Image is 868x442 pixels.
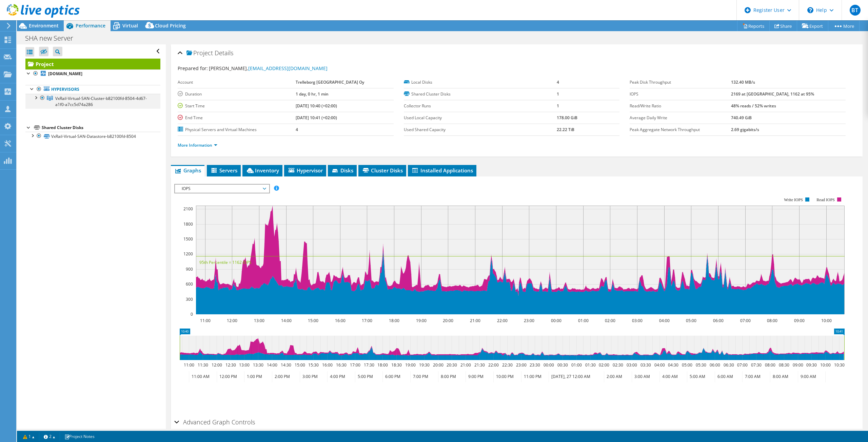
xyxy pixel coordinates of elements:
[178,142,217,148] a: More Information
[404,126,557,133] label: Used Shared Capacity
[183,206,193,212] text: 2100
[460,362,471,368] text: 21:00
[751,362,762,368] text: 07:30
[225,362,236,368] text: 12:30
[557,362,568,368] text: 00:30
[557,103,559,109] b: 1
[793,362,803,368] text: 09:00
[794,318,805,323] text: 09:00
[817,197,835,202] text: Read IOPS
[474,362,485,368] text: 21:30
[630,79,731,86] label: Peak Disk Throughput
[585,362,596,368] text: 01:30
[740,318,751,323] text: 07:00
[834,362,845,368] text: 10:30
[731,91,814,97] b: 2169 at [GEOGRAPHIC_DATA], 1162 at 95%
[779,362,789,368] text: 08:30
[296,115,337,121] b: [DATE] 10:41 (+02:00)
[737,362,748,368] text: 07:00
[186,281,193,287] text: 600
[391,362,402,368] text: 18:30
[557,79,559,85] b: 4
[178,114,296,121] label: End Time
[404,91,557,98] label: Shared Cluster Disks
[668,362,678,368] text: 04:30
[322,362,333,368] text: 16:00
[183,236,193,242] text: 1500
[419,362,430,368] text: 19:30
[443,318,453,323] text: 20:00
[184,362,194,368] text: 11:00
[488,362,499,368] text: 22:00
[820,362,831,368] text: 10:00
[524,318,534,323] text: 23:00
[178,103,296,109] label: Start Time
[55,96,147,107] span: VxRail-Virtual-SAN-Cluster-b82100fd-8504-4d67-a1f0-a7cc5d74a286
[389,318,399,323] text: 18:00
[362,167,403,174] span: Cluster Disks
[295,362,305,368] text: 15:00
[42,124,160,132] div: Shared Cluster Disks
[39,432,60,441] a: 2
[433,362,443,368] text: 20:00
[25,69,160,78] a: [DOMAIN_NAME]
[850,5,861,16] span: BT
[765,362,775,368] text: 08:00
[731,127,759,132] b: 2.69 gigabits/s
[239,362,250,368] text: 13:00
[200,318,211,323] text: 11:00
[630,91,731,98] label: IOPS
[335,318,346,323] text: 16:00
[599,362,609,368] text: 02:00
[502,362,513,368] text: 22:30
[821,318,832,323] text: 10:00
[331,167,353,174] span: Disks
[215,49,233,57] span: Details
[253,362,263,368] text: 13:30
[25,132,160,141] a: VxRail-Virtual-SAN-Datastore-b82100fd-8504
[411,167,473,174] span: Installed Applications
[447,362,457,368] text: 20:30
[737,21,770,31] a: Reports
[254,318,264,323] text: 13:00
[178,91,296,98] label: Duration
[806,362,817,368] text: 09:30
[696,362,706,368] text: 05:30
[178,185,265,193] span: IOPS
[797,21,828,31] a: Export
[659,318,670,323] text: 04:00
[22,35,84,42] h1: SHA new Server
[404,103,557,109] label: Collector Runs
[155,22,186,29] span: Cloud Pricing
[640,362,651,368] text: 03:30
[784,197,803,202] text: Write IOPS
[731,103,776,109] b: 48% reads / 52% writes
[630,126,731,133] label: Peak Aggregate Network Throughput
[281,362,291,368] text: 14:30
[404,79,557,86] label: Local Disks
[404,114,557,121] label: Used Local Capacity
[350,362,360,368] text: 17:00
[713,318,724,323] text: 06:00
[416,318,427,323] text: 19:00
[731,115,752,121] b: 740.49 GiB
[362,318,372,323] text: 17:00
[308,318,318,323] text: 15:00
[308,362,319,368] text: 15:30
[267,362,277,368] text: 14:00
[470,318,480,323] text: 21:00
[76,22,105,29] span: Performance
[246,167,279,174] span: Inventory
[122,22,138,29] span: Virtual
[571,362,582,368] text: 01:00
[183,251,193,257] text: 1200
[769,21,797,31] a: Share
[209,65,328,71] span: [PERSON_NAME],
[191,311,193,317] text: 0
[174,167,201,174] span: Graphs
[183,221,193,227] text: 1800
[60,432,99,441] a: Project Notes
[186,266,193,272] text: 900
[377,362,388,368] text: 18:00
[288,167,323,174] span: Hypervisor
